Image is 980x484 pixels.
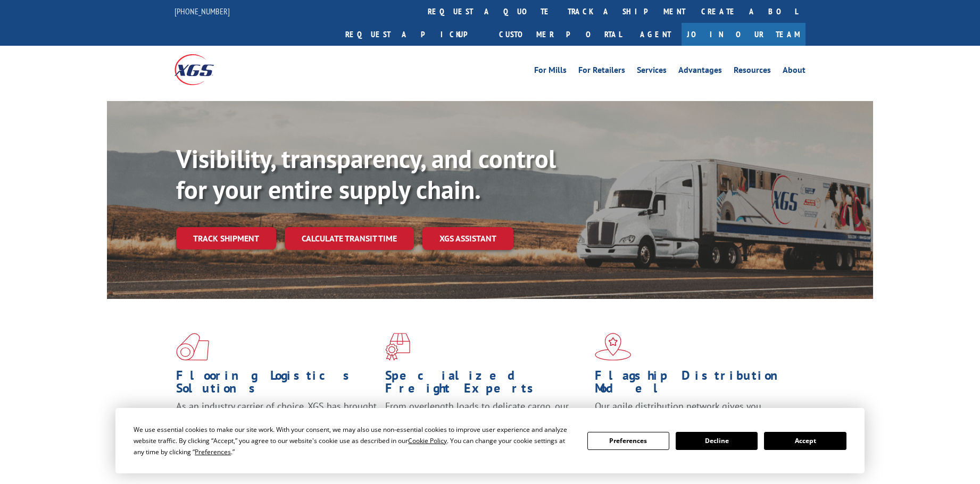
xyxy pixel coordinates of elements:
[578,66,625,78] a: For Retailers
[134,424,574,457] div: We use essential cookies to make our site work. With your consent, we may also use non-essential ...
[734,66,771,78] a: Resources
[534,66,567,78] a: For Mills
[682,23,805,46] a: Join Our Team
[176,333,209,361] img: xgs-icon-total-supply-chain-intelligence-red
[595,333,632,361] img: xgs-icon-flagship-distribution-model-red
[408,436,447,445] span: Cookie Policy
[195,447,231,456] span: Preferences
[422,227,513,250] a: XGS ASSISTANT
[176,400,377,438] span: As an industry carrier of choice, XGS has brought innovation and dedication to flooring logistics...
[783,66,805,78] a: About
[115,408,865,473] div: Cookie Consent Prompt
[764,432,846,450] button: Accept
[176,142,556,206] b: Visibility, transparency, and control for your entire supply chain.
[385,369,586,400] h1: Specialized Freight Experts
[595,369,796,400] h1: Flagship Distribution Model
[385,333,410,361] img: xgs-icon-focused-on-flooring-red
[176,369,377,400] h1: Flooring Logistics Solutions
[176,227,276,249] a: Track shipment
[595,400,791,425] span: Our agile distribution network gives you nationwide inventory management on demand.
[385,400,586,447] p: From overlength loads to delicate cargo, our experienced staff knows the best way to move your fr...
[175,6,230,16] a: [PHONE_NUMBER]
[678,66,722,78] a: Advantages
[285,227,414,250] a: Calculate transit time
[676,432,758,450] button: Decline
[637,66,667,78] a: Services
[629,23,682,46] a: Agent
[337,23,491,46] a: Request a pickup
[587,432,669,450] button: Preferences
[491,23,629,46] a: Customer Portal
